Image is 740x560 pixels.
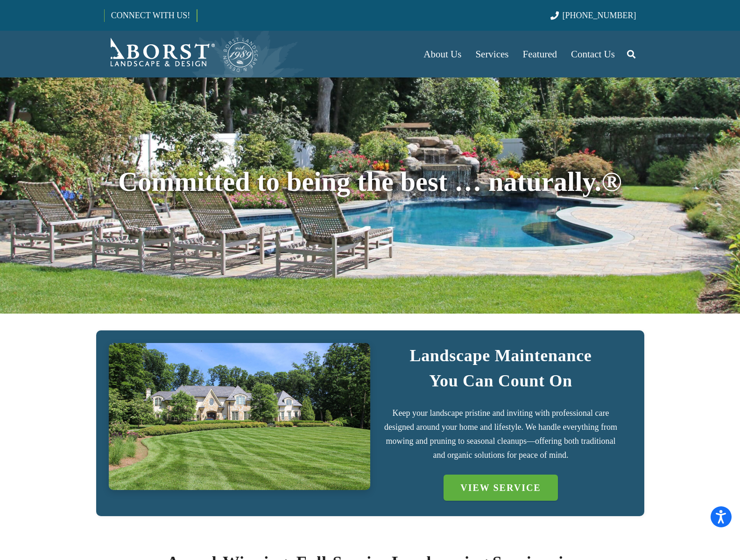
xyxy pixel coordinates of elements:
[416,31,468,77] a: About Us
[564,31,622,77] a: Contact Us
[409,346,592,365] strong: Landscape Maintenance
[475,49,508,60] span: Services
[384,408,617,460] span: Keep your landscape pristine and inviting with professional care designed around your home and li...
[118,167,622,197] span: Committed to being the best … naturally.®
[109,343,370,490] a: IMG_7723 (1)
[563,11,636,20] span: [PHONE_NUMBER]
[104,35,259,73] a: Borst-Logo
[622,42,641,66] a: Search
[105,4,197,27] a: CONNECT WITH US!
[468,31,515,77] a: Services
[550,11,636,20] a: [PHONE_NUMBER]
[516,31,564,77] a: Featured
[444,475,557,501] a: VIEW SERVICE
[423,49,461,60] span: About Us
[571,49,615,60] span: Contact Us
[429,371,572,390] strong: You Can Count On
[523,49,557,60] span: Featured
